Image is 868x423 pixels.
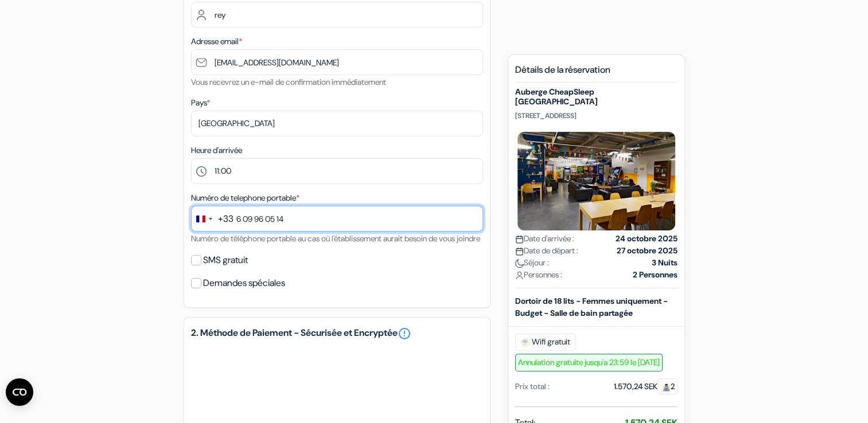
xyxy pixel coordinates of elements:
div: Prix total : [515,381,550,393]
input: Entrer adresse e-mail [191,49,483,75]
small: Numéro de téléphone portable au cas où l'établissement aurait besoin de vous joindre [191,233,480,244]
img: calendar.svg [515,235,524,244]
div: +33 [218,212,233,226]
p: [STREET_ADDRESS] [515,111,678,120]
label: Adresse email [191,36,242,48]
h5: Auberge CheapSleep [GEOGRAPHIC_DATA] [515,87,678,107]
strong: 2 Personnes [633,269,678,281]
strong: 27 octobre 2025 [617,245,678,257]
img: moon.svg [515,259,524,268]
span: Personnes : [515,269,562,281]
input: 6 12 34 56 78 [191,206,483,232]
strong: 3 Nuits [652,257,678,269]
label: Heure d'arrivée [191,144,242,156]
span: Wifi gratuit [515,334,575,351]
img: user_icon.svg [515,271,524,280]
span: 2 [657,378,678,394]
b: Dortoir de 18 lits - Femmes uniquement - Budget - Salle de bain partagée [515,296,668,318]
a: error_outline [398,327,411,340]
button: Change country, selected France (+33) [192,206,233,231]
img: calendar.svg [515,247,524,256]
div: 1.570,24 SEK [614,381,678,393]
h5: Détails de la réservation [515,64,678,83]
span: Annulation gratuite jusqu'a 23:59 le [DATE] [515,354,663,371]
label: Demandes spéciales [203,275,285,291]
h5: 2. Méthode de Paiement - Sécurisée et Encryptée [191,327,483,340]
span: Date d'arrivée : [515,233,574,245]
span: Séjour : [515,257,549,269]
img: guest.svg [662,383,671,391]
label: Pays [191,97,210,109]
strong: 24 octobre 2025 [616,233,678,245]
label: Numéro de telephone portable [191,192,299,204]
input: Entrer le nom de famille [191,2,483,28]
small: Vous recevrez un e-mail de confirmation immédiatement [191,77,386,87]
label: SMS gratuit [203,252,248,268]
img: free_wifi.svg [520,338,530,347]
button: Ouvrir le widget CMP [6,378,33,406]
span: Date de départ : [515,245,578,257]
